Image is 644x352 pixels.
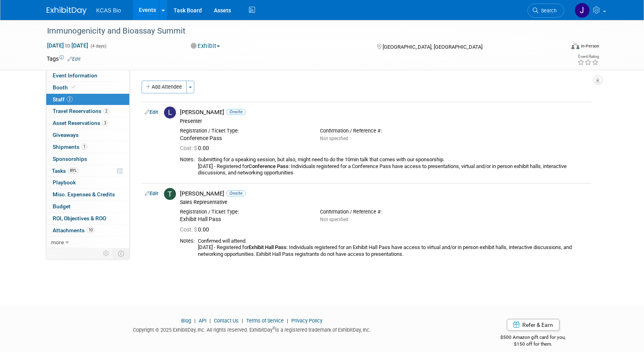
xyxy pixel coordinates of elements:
[180,226,198,233] span: Cost: $
[538,8,557,14] span: Search
[53,132,79,138] span: Giveaways
[240,318,245,324] span: |
[180,118,588,125] div: Presenter
[99,248,113,259] td: Personalize Event Tab Strip
[46,237,129,248] a: more
[273,326,275,330] sup: ®
[47,7,87,15] img: ExhibitDay
[46,213,129,224] a: ROI, Objectives & ROO
[577,55,599,59] div: Event Rating
[53,191,115,198] span: Misc. Expenses & Credits
[180,199,588,206] div: Sales Representative
[113,248,130,259] td: Toggle Event Tabs
[47,324,457,334] div: Copyright © 2025 ExhibitDay, Inc. All rights reserved. ExhibitDay is a registered trademark of Ex...
[51,239,64,245] span: more
[46,70,129,81] a: Event Information
[291,318,322,324] a: Privacy Policy
[103,108,109,114] span: 2
[52,168,79,174] span: Tasks
[46,141,129,153] a: Shipments1
[145,191,158,196] a: Edit
[226,190,246,196] span: Onsite
[53,84,77,91] span: Booth
[46,94,129,105] a: Staff2
[102,120,108,126] span: 3
[180,209,308,215] div: Registration / Ticket Type:
[469,341,598,348] div: $150 off for them.
[180,238,195,244] div: Notes:
[527,4,564,18] a: Search
[145,109,158,115] a: Edit
[53,120,108,126] span: Asset Reservations
[180,145,212,151] span: 0.00
[469,329,598,347] div: $500 Amazon gift card for you,
[53,144,87,150] span: Shipments
[53,108,109,114] span: Travel Reservations
[320,209,448,215] div: Confirmation / Reference #:
[320,217,348,222] span: Not specified
[46,105,129,117] a: Travel Reservations2
[164,107,176,119] img: L.jpg
[571,43,579,49] img: Format-Inperson.png
[180,135,308,142] div: Conference Pass
[164,188,176,200] img: T.jpg
[46,117,129,129] a: Asset Reservations3
[67,56,81,62] a: Edit
[198,156,588,176] div: Submitting for a speaking session, but also, might need to do the 10min talk that comes with our ...
[320,136,348,141] span: Not specified
[53,72,97,79] span: Event Information
[44,24,552,38] div: Immunogenicity and Bioassay Summit
[53,156,87,162] span: Sponsorships
[67,96,73,102] span: 2
[46,129,129,141] a: Giveaways
[46,201,129,212] a: Budget
[53,96,73,103] span: Staff
[507,319,559,331] a: Refer & Earn
[180,145,198,151] span: Cost: $
[198,238,588,258] div: Confirmed will attend. [DATE] - Registered for : Individuals registered for an Exhibit Hall Pass ...
[46,225,129,236] a: Attachments10
[207,318,213,324] span: |
[46,165,129,177] a: Tasks89%
[47,42,89,49] span: [DATE] [DATE]
[249,244,286,250] b: Exhibit Hall Pass
[188,42,223,50] button: Exhibit
[46,82,129,93] a: Booth
[180,216,308,223] div: Exhibit Hall Pass
[285,318,290,324] span: |
[46,153,129,165] a: Sponsorships
[180,190,588,198] div: [PERSON_NAME]
[180,226,212,233] span: 0.00
[53,203,71,210] span: Budget
[320,128,448,134] div: Confirmation / Reference #:
[383,44,482,50] span: [GEOGRAPHIC_DATA], [GEOGRAPHIC_DATA]
[64,42,71,49] span: to
[53,179,76,186] span: Playbook
[96,7,121,14] span: KCAS Bio
[87,227,95,233] span: 10
[575,3,590,18] img: Jason Hannah
[180,128,308,134] div: Registration / Ticket Type:
[517,42,599,53] div: Event Format
[71,85,75,89] i: Booth reservation complete
[180,109,588,116] div: [PERSON_NAME]
[47,55,81,63] td: Tags
[192,318,198,324] span: |
[181,318,191,324] a: Blog
[53,215,106,221] span: ROI, Objectives & ROO
[46,177,129,188] a: Playbook
[581,43,599,49] div: In-Person
[53,227,95,233] span: Attachments
[81,144,87,150] span: 1
[246,318,284,324] a: Terms of Service
[90,44,107,49] span: (4 days)
[180,156,195,163] div: Notes:
[142,81,187,93] button: Add Attendee
[226,109,246,115] span: Onsite
[68,168,79,174] span: 89%
[46,189,129,200] a: Misc. Expenses & Credits
[199,318,206,324] a: API
[214,318,239,324] a: Contact Us
[249,163,288,169] b: Conference Pass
